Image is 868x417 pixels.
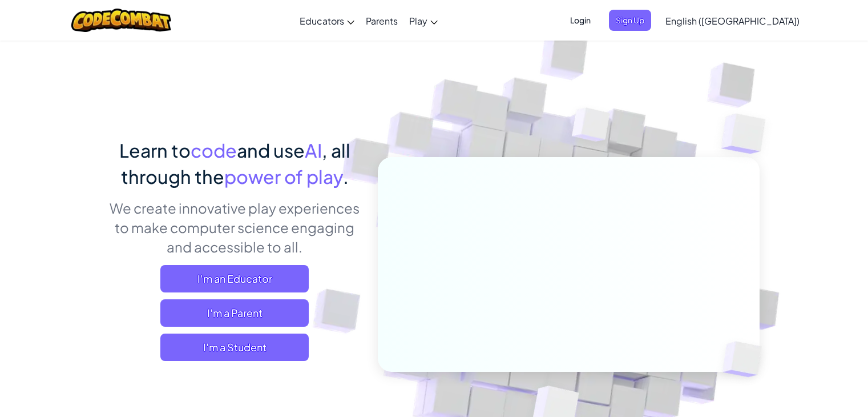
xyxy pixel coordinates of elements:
[699,86,797,182] img: Overlap cubes
[563,10,597,31] button: Login
[343,165,349,188] span: .
[191,139,237,162] span: code
[409,15,427,27] span: Play
[71,9,171,32] img: CodeCombat logo
[160,334,309,361] button: I'm a Student
[119,139,191,162] span: Learn to
[224,165,343,188] span: power of play
[305,139,322,162] span: AI
[109,198,361,256] p: We create innovative play experiences to make computer science engaging and accessible to all.
[703,318,789,401] img: Overlap cubes
[550,85,632,170] img: Overlap cubes
[300,15,344,27] span: Educators
[237,139,305,162] span: and use
[294,5,360,36] a: Educators
[609,10,651,31] button: Sign Up
[160,265,309,292] a: I'm an Educator
[160,299,309,327] a: I'm a Parent
[360,5,403,36] a: Parents
[403,5,443,36] a: Play
[665,15,800,27] span: English ([GEOGRAPHIC_DATA])
[660,5,805,36] a: English ([GEOGRAPHIC_DATA])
